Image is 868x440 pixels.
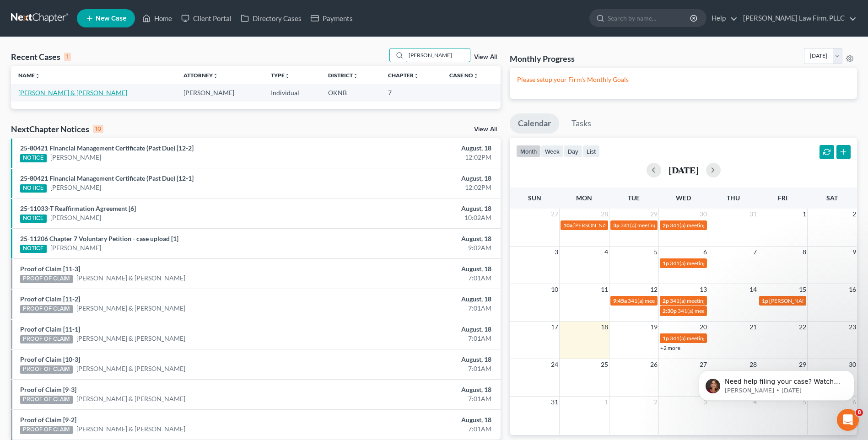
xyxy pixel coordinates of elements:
span: 1 [802,209,807,220]
div: August, 18 [340,355,491,364]
a: [PERSON_NAME] & [PERSON_NAME] [76,334,185,343]
span: 9 [852,247,857,258]
span: [PERSON_NAME] - [PERSON_NAME] - Tulsa Co - Dispo Scheduling Conf [573,222,745,229]
div: August, 18 [340,415,491,424]
div: August, 18 [340,174,491,183]
a: Proof of Claim [9-2] [20,416,76,424]
i: unfold_more [414,73,419,79]
a: Typeunfold_more [271,72,290,79]
div: 7:01AM [340,394,491,403]
a: Proof of Claim [11-2] [20,295,80,303]
span: 1p [762,297,768,304]
span: 2p [663,222,669,229]
span: 341(a) meeting for [PERSON_NAME] [670,222,758,229]
a: View All [474,54,497,60]
span: 341(a) meeting for [PERSON_NAME] [670,297,758,304]
span: 30 [699,209,708,220]
a: [PERSON_NAME] [50,153,101,162]
span: 8 [802,247,807,258]
i: unfold_more [473,73,479,79]
span: 31 [550,397,559,408]
span: Wed [676,194,691,202]
a: Attorneyunfold_more [183,72,218,79]
a: 25-11033-T Reaffirmation Agreement [6] [20,204,136,212]
input: Search by name... [406,48,470,62]
a: [PERSON_NAME] [50,183,101,192]
span: 16 [848,284,857,295]
span: Sun [528,194,541,202]
span: Fri [778,194,787,202]
div: August, 18 [340,144,491,153]
a: Nameunfold_more [18,72,40,79]
a: Proof of Claim [11-1] [20,325,80,333]
span: 28 [600,209,609,220]
button: list [582,145,600,157]
span: 8 [856,409,863,416]
a: Tasks [563,113,599,134]
span: 341(a) meeting for [PERSON_NAME] [628,297,716,304]
i: unfold_more [35,73,40,79]
span: Thu [727,194,740,202]
a: Calendar [510,113,559,134]
div: August, 18 [340,325,491,334]
a: [PERSON_NAME] [50,243,101,252]
div: 10 [93,125,103,133]
a: [PERSON_NAME] & [PERSON_NAME] [76,304,185,313]
i: unfold_more [213,73,218,79]
span: 18 [600,322,609,333]
a: [PERSON_NAME] Law Firm, PLLC [739,10,857,27]
h3: Monthly Progress [510,53,575,64]
a: Payments [306,10,357,27]
span: 17 [550,322,559,333]
div: August, 18 [340,204,491,213]
a: Proof of Claim [9-3] [20,386,76,393]
a: Help [707,10,738,27]
span: 6 [702,247,708,258]
a: Proof of Claim [11-3] [20,265,80,273]
div: August, 18 [340,385,491,394]
div: Recent Cases [11,51,71,62]
span: 341(a) meeting for [PERSON_NAME] & [PERSON_NAME] [670,260,807,267]
button: month [516,145,541,157]
a: Districtunfold_more [328,72,358,79]
div: August, 18 [340,234,491,243]
a: Case Nounfold_more [449,72,479,79]
div: 12:02PM [340,183,491,192]
td: Individual [264,84,321,101]
span: 19 [649,322,658,333]
button: week [541,145,564,157]
div: 7:01AM [340,364,491,373]
span: 9:45a [613,297,627,304]
span: 11 [600,284,609,295]
div: NOTICE [20,154,47,162]
span: 27 [550,209,559,220]
a: Chapterunfold_more [388,72,419,79]
span: 3 [554,247,559,258]
td: OKNB [321,84,381,101]
span: 1p [663,260,669,267]
h2: [DATE] [669,165,699,175]
a: Client Portal [177,10,236,27]
div: PROOF OF CLAIM [20,426,73,434]
i: unfold_more [285,73,290,79]
span: 1 [604,397,609,408]
span: 341(a) meeting for [PERSON_NAME] [670,335,758,342]
div: PROOF OF CLAIM [20,335,73,343]
span: 3p [613,222,620,229]
span: 10a [563,222,572,229]
iframe: Intercom live chat [837,409,859,431]
span: New Case [96,15,126,22]
div: 7:01AM [340,274,491,283]
a: [PERSON_NAME] [50,213,101,222]
a: Directory Cases [236,10,306,27]
span: 2 [653,397,658,408]
span: 29 [649,209,658,220]
a: [PERSON_NAME] & [PERSON_NAME] [76,424,185,434]
span: 31 [749,209,758,220]
a: View All [474,126,497,133]
div: NOTICE [20,245,47,253]
div: PROOF OF CLAIM [20,275,73,283]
